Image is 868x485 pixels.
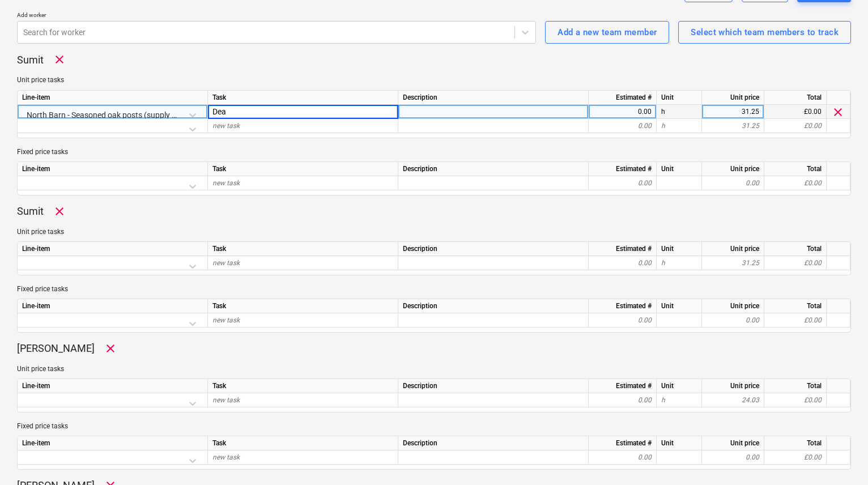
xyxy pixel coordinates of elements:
[702,436,764,450] div: Unit price
[764,91,827,105] div: Total
[593,105,652,119] div: 0.00
[17,422,851,431] p: Fixed price tasks
[702,299,764,313] div: Unit price
[764,256,827,270] div: £0.00
[104,342,117,355] span: Remove worker
[208,162,398,176] div: Task
[17,205,44,218] p: Sumit
[707,393,759,407] div: 24.03
[593,119,652,133] div: 0.00
[558,25,657,40] div: Add a new team member
[707,256,759,270] div: 31.25
[212,179,240,187] span: new task
[17,227,851,237] p: Unit price tasks
[657,436,702,450] div: Unit
[707,176,759,190] div: 0.00
[657,242,702,256] div: Unit
[212,396,240,404] span: new task
[764,299,827,313] div: Total
[17,53,44,67] p: Sumit
[707,105,759,119] div: 31.25
[589,436,657,450] div: Estimated #
[764,313,827,327] div: £0.00
[53,53,66,66] span: Remove worker
[398,379,589,393] div: Description
[589,91,657,105] div: Estimated #
[764,119,827,133] div: £0.00
[702,162,764,176] div: Unit price
[398,91,589,105] div: Description
[53,205,66,218] span: Remove worker
[398,162,589,176] div: Description
[707,313,759,327] div: 0.00
[17,364,851,374] p: Unit price tasks
[545,21,669,44] button: Add a new team member
[589,162,657,176] div: Estimated #
[657,91,702,105] div: Unit
[589,379,657,393] div: Estimated #
[589,299,657,313] div: Estimated #
[702,91,764,105] div: Unit price
[208,242,398,256] div: Task
[398,299,589,313] div: Description
[657,119,702,133] div: h
[208,91,398,105] div: Task
[212,259,240,267] span: new task
[212,453,240,461] span: new task
[764,105,827,119] div: £0.00
[17,284,851,294] p: Fixed price tasks
[593,256,652,270] div: 0.00
[593,393,652,407] div: 0.00
[764,379,827,393] div: Total
[707,119,759,133] div: 31.25
[18,299,208,313] div: Line-item
[18,379,208,393] div: Line-item
[657,105,702,119] div: h
[764,176,827,190] div: £0.00
[657,162,702,176] div: Unit
[764,393,827,407] div: £0.00
[691,25,839,40] div: Select which team members to track
[589,242,657,256] div: Estimated #
[18,162,208,176] div: Line-item
[764,162,827,176] div: Total
[657,393,702,407] div: h
[707,450,759,465] div: 0.00
[18,436,208,450] div: Line-item
[208,299,398,313] div: Task
[212,316,240,324] span: new task
[657,379,702,393] div: Unit
[398,436,589,450] div: Description
[702,379,764,393] div: Unit price
[17,342,95,355] p: [PERSON_NAME]
[702,242,764,256] div: Unit price
[208,436,398,450] div: Task
[764,242,827,256] div: Total
[17,75,851,85] p: Unit price tasks
[17,147,851,157] p: Fixed price tasks
[18,242,208,256] div: Line-item
[593,176,652,190] div: 0.00
[593,450,652,465] div: 0.00
[398,242,589,256] div: Description
[831,105,845,118] span: clear
[657,256,702,270] div: h
[764,450,827,465] div: £0.00
[678,21,851,44] button: Select which team members to track
[593,313,652,327] div: 0.00
[18,91,208,105] div: Line-item
[17,11,536,21] p: Add worker
[657,299,702,313] div: Unit
[764,436,827,450] div: Total
[212,122,240,130] span: new task
[208,379,398,393] div: Task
